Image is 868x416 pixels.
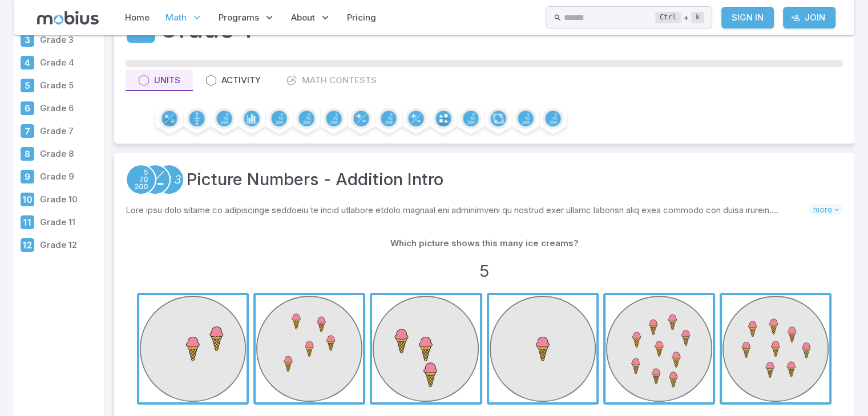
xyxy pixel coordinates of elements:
[126,204,809,217] p: Lore ipsu dolo sitame co adipiscinge seddoeiu te incid utlabore etdolo magnaal eni adminimveni qu...
[40,102,100,115] p: Grade 6
[19,100,35,116] div: Grade 6
[721,7,774,28] a: Sign In
[40,239,100,251] p: Grade 12
[19,146,35,162] div: Grade 8
[14,142,104,165] a: Grade 8
[40,125,100,137] p: Grade 7
[344,5,380,31] a: Pricing
[40,170,100,183] p: Grade 9
[165,11,187,24] span: Math
[138,74,180,87] div: Units
[19,214,35,230] div: Grade 11
[390,237,579,250] p: Which picture shows this many ice creams?
[14,120,104,142] a: Grade 7
[14,74,104,97] a: Grade 5
[219,11,259,24] span: Programs
[19,32,35,48] div: Grade 3
[40,79,100,92] p: Grade 5
[479,259,489,284] h3: 5
[291,11,315,24] span: About
[126,164,156,195] a: Place Value
[40,56,100,69] p: Grade 4
[14,188,104,211] a: Grade 10
[14,211,104,234] a: Grade 11
[655,12,681,23] kbd: Ctrl
[19,237,35,253] div: Grade 12
[19,169,35,185] div: Grade 9
[19,78,35,93] div: Grade 5
[783,7,835,28] a: Join
[19,123,35,139] div: Grade 7
[205,74,261,87] div: Activity
[655,11,704,25] div: +
[691,12,704,23] kbd: k
[40,34,100,46] p: Grade 3
[14,165,104,188] a: Grade 9
[154,164,184,195] a: Numeracy
[14,51,104,74] a: Grade 4
[14,28,104,51] a: Grade 3
[140,164,171,195] a: Addition and Subtraction
[40,216,100,229] p: Grade 11
[122,5,153,31] a: Home
[187,167,443,192] a: Picture Numbers - Addition Intro
[14,234,104,256] a: Grade 12
[19,191,35,207] div: Grade 10
[19,55,35,71] div: Grade 4
[40,148,100,160] p: Grade 8
[14,97,104,120] a: Grade 6
[40,193,100,206] p: Grade 10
